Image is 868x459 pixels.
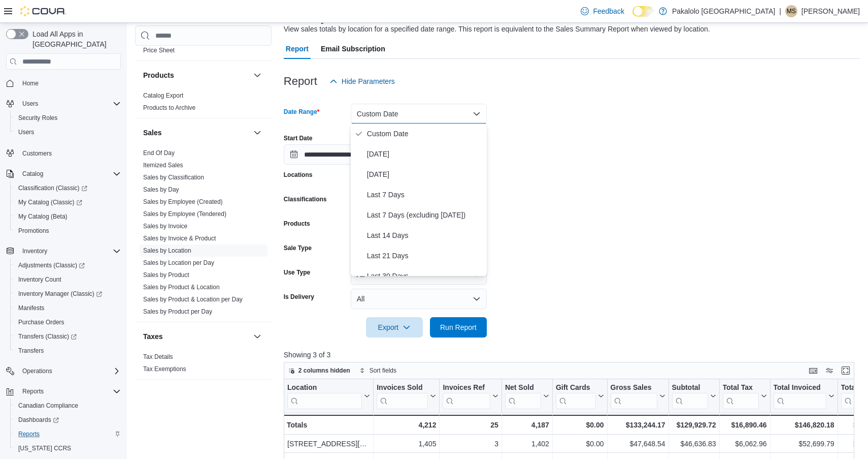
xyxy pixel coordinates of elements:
[143,70,249,80] button: Products
[10,301,125,315] button: Manifests
[2,364,125,378] button: Operations
[10,329,125,344] a: Transfers (Classic)
[505,438,549,450] div: 1,402
[443,383,498,409] button: Invoices Ref
[367,250,483,262] span: Last 21 Days
[14,345,121,357] span: Transfers
[18,98,121,110] span: Users
[22,170,43,178] span: Catalog
[18,318,64,326] span: Purchase Orders
[18,77,121,89] span: Home
[672,383,708,409] div: Subtotal
[367,189,483,201] span: Last 7 Days
[367,270,483,282] span: Last 30 Days
[14,259,121,271] span: Adjustments (Classic)
[14,196,86,208] a: My Catalog (Classic)
[14,273,121,286] span: Inventory Count
[143,296,243,303] a: Sales by Product & Location per Day
[556,383,604,409] button: Gift Cards
[377,383,436,409] button: Invoices Sold
[22,367,52,375] span: Operations
[143,70,174,80] h3: Products
[722,383,758,393] div: Total Tax
[287,383,362,409] div: Location
[284,293,314,301] label: Is Delivery
[505,383,541,393] div: Net Sold
[632,17,633,17] span: Dark Mode
[10,181,125,195] a: Classification (Classic)
[773,419,834,431] div: $146,820.18
[143,247,191,254] a: Sales by Location
[672,438,716,450] div: $46,636.83
[577,1,628,21] a: Feedback
[18,212,68,221] span: My Catalog (Beta)
[14,259,89,271] a: Adjustments (Classic)
[22,149,52,158] span: Customers
[672,419,716,431] div: $129,929.72
[14,126,121,138] span: Users
[342,76,395,86] span: Hide Parameters
[28,29,121,49] span: Load All Apps in [GEOGRAPHIC_DATA]
[135,147,272,322] div: Sales
[367,128,483,140] span: Custom Date
[22,79,39,87] span: Home
[779,5,781,17] p: |
[143,235,216,242] a: Sales by Invoice & Product
[14,182,91,194] a: Classification (Classic)
[10,209,125,224] button: My Catalog (Beta)
[251,330,263,343] button: Taxes
[14,345,48,357] a: Transfers
[14,126,38,138] a: Users
[143,271,189,279] a: Sales by Product
[251,127,263,139] button: Sales
[785,5,797,17] div: Michael Saikaley
[351,124,487,276] div: Select listbox
[14,210,121,223] span: My Catalog (Beta)
[18,168,47,180] button: Catalog
[14,442,121,454] span: Washington CCRS
[14,414,121,426] span: Dashboards
[284,24,710,35] div: View sales totals by location for a specified date range. This report is equivalent to the Sales ...
[610,438,665,450] div: $47,648.54
[143,223,187,230] a: Sales by Invoice
[14,112,61,124] a: Security Roles
[14,428,121,440] span: Reports
[325,71,399,91] button: Hide Parameters
[823,364,836,377] button: Display options
[287,383,362,393] div: Location
[143,308,212,315] a: Sales by Product per Day
[18,261,85,269] span: Adjustments (Classic)
[366,317,423,338] button: Export
[632,6,654,17] input: Dark Mode
[672,383,708,393] div: Subtotal
[10,287,125,301] a: Inventory Manager (Classic)
[10,427,125,441] button: Reports
[2,244,125,258] button: Inventory
[14,273,65,286] a: Inventory Count
[143,47,175,54] a: Price Sheet
[143,353,173,360] a: Tax Details
[18,245,121,257] span: Inventory
[143,162,183,169] a: Itemized Sales
[370,366,396,375] span: Sort fields
[722,438,766,450] div: $6,062.96
[20,6,66,16] img: Cova
[443,383,490,393] div: Invoices Ref
[10,315,125,329] button: Purchase Orders
[773,438,834,450] div: $52,699.79
[14,330,81,343] a: Transfers (Classic)
[367,229,483,241] span: Last 14 Days
[143,128,162,138] h3: Sales
[18,402,78,410] span: Canadian Compliance
[672,5,775,17] p: Pakalolo [GEOGRAPHIC_DATA]
[505,383,549,409] button: Net Sold
[143,259,214,266] a: Sales by Location per Day
[14,442,75,454] a: [US_STATE] CCRS
[18,304,44,312] span: Manifests
[610,419,665,431] div: $133,244.17
[143,198,223,205] a: Sales by Employee (Created)
[593,6,624,16] span: Feedback
[18,114,57,122] span: Security Roles
[143,128,249,138] button: Sales
[284,268,310,277] label: Use Type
